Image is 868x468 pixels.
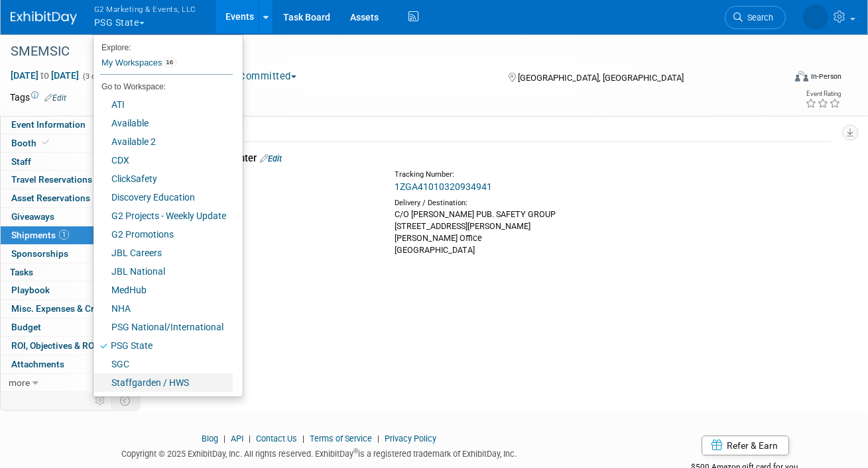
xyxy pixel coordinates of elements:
a: API [231,434,244,444]
a: 1ZGA41010320934941 [395,181,492,192]
span: Staff [11,156,31,167]
span: G2 Marketing & Events, LLC [94,2,196,16]
a: My Workspaces16 [100,52,233,74]
span: ROI, Objectives & ROO [11,340,100,351]
span: | [221,434,229,444]
a: Refer & Earn [702,436,789,455]
span: Tasks [10,267,33,277]
span: Playbook [11,285,50,295]
a: Sponsorships [1,245,139,263]
a: JBL National [93,262,233,281]
button: Committed [223,70,302,83]
img: Nora McQuillan [803,5,828,30]
span: [GEOGRAPHIC_DATA], [GEOGRAPHIC_DATA] [518,73,684,83]
span: Shipments [11,230,69,240]
td: Tags [10,91,66,104]
a: Shipments1 [1,226,139,244]
a: Attachments [1,355,139,373]
a: Misc. Expenses & Credits [1,300,139,318]
a: ClickSafety [93,169,233,188]
a: JBL Careers [93,244,233,262]
div: Event Format [719,69,841,89]
a: Terms of Service [310,434,373,444]
a: Travel Reservations [1,171,139,189]
a: Available 2 [93,132,233,151]
span: 16 [162,57,177,68]
span: | [375,434,383,444]
span: (3 days) [82,72,109,81]
a: Playbook [1,281,139,299]
span: Budget [11,322,41,332]
a: Available [93,114,233,132]
a: more [1,374,139,392]
div: C/O [PERSON_NAME] PUB. SAFETY GROUP [STREET_ADDRESS][PERSON_NAME] [PERSON_NAME] Office [GEOGRAPHI... [395,209,603,256]
span: Travel Reservations [11,174,92,185]
a: CDX [93,151,233,169]
div: Tracking Number: [395,169,660,180]
img: ExhibitDay [11,11,77,24]
a: Discovery Education [93,188,233,207]
span: | [246,434,255,444]
a: ATI [93,95,233,114]
div: Event Rating [805,91,841,97]
a: Asset Reservations [1,189,139,207]
a: Search [725,6,786,29]
a: Event Information [1,116,139,134]
a: NHA [93,299,233,318]
a: Staff [1,153,139,171]
a: ROI, Objectives & ROO [1,337,139,355]
div: Copyright © 2025 ExhibitDay, Inc. All rights reserved. ExhibitDay is a registered trademark of Ex... [10,445,629,460]
span: Booth [11,138,52,148]
td: Personalize Event Tab Strip [89,392,112,409]
span: Giveaways [11,211,54,222]
a: G2 Projects - Weekly Update [93,207,233,225]
div: In-Person [810,71,841,81]
span: [DATE] [DATE] [10,70,80,81]
div: Collateral from Printer [159,152,832,165]
a: Privacy Policy [385,434,437,444]
span: 1 [59,230,69,240]
a: SGC [93,355,233,373]
td: Toggle Event Tabs [112,392,139,409]
a: G2 Promotions [93,225,233,244]
div: Courier: [166,169,375,180]
span: Sponsorships [11,248,68,259]
span: | [300,434,308,444]
a: Giveaways [1,208,139,226]
a: Edit [44,93,66,103]
a: PSG National/International [93,318,233,336]
div: SMEMSIC [6,40,771,64]
span: Asset Reservations [11,193,90,203]
a: Contact Us [257,434,298,444]
a: Edit [260,154,282,164]
span: to [38,70,51,81]
a: Staffgarden / HWS [93,373,233,392]
a: Tasks [1,263,139,281]
span: Search [743,13,773,23]
a: PSG State [93,336,233,355]
span: Attachments [11,359,64,369]
a: Booth [1,134,139,152]
div: Delivery / Destination: [395,198,603,209]
sup: ® [354,447,359,455]
img: Format-Inperson.png [795,71,808,81]
li: Go to Workspace: [93,78,233,95]
a: Blog [202,434,219,444]
span: more [9,377,30,388]
span: Misc. Expenses & Credits [11,303,115,314]
div: Pick-up / Drop-Off: [166,198,375,209]
a: MedHub [93,281,233,299]
li: Explore: [93,40,233,52]
span: Event Information [11,119,86,130]
div: UPS [166,180,375,193]
i: Booth reservation complete [42,139,49,146]
a: Budget [1,318,139,336]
